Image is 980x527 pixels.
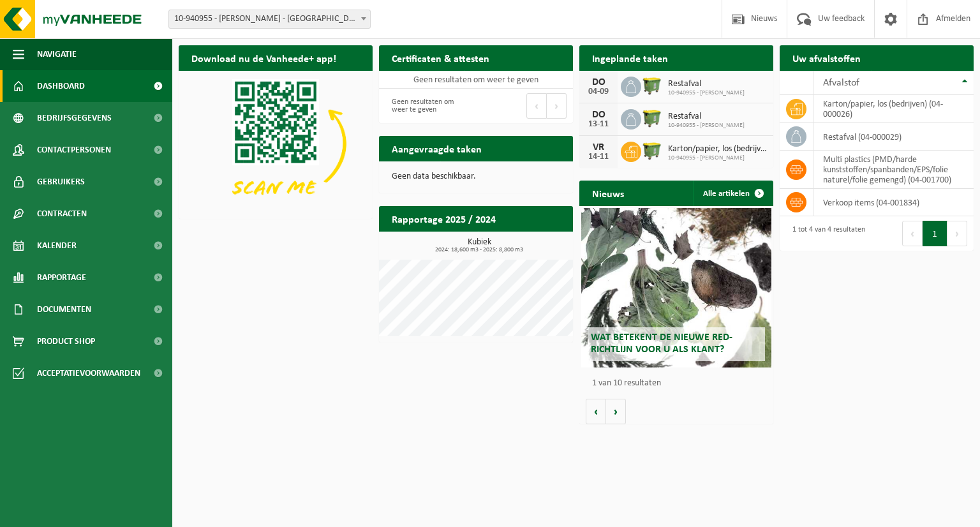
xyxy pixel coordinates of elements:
[37,70,85,102] span: Dashboard
[823,78,859,88] span: Afvalstof
[392,172,560,181] p: Geen data beschikbaar.
[379,206,509,231] h2: Rapportage 2025 / 2024
[179,45,349,70] h2: Download nu de Vanheede+ app!
[592,379,767,388] p: 1 van 10 resultaten
[37,325,95,357] span: Product Shop
[813,151,974,189] td: multi plastics (PMD/harde kunststoffen/spanbanden/EPS/folie naturel/folie gemengd) (04-001700)
[385,238,573,253] h3: Kubiek
[586,77,611,87] div: DO
[581,208,771,367] a: Wat betekent de nieuwe RED-richtlijn voor u als klant?
[693,181,772,206] a: Alle artikelen
[606,399,626,424] button: Volgende
[586,142,611,152] div: VR
[526,93,547,119] button: Previous
[586,120,611,129] div: 13-11
[37,357,140,389] span: Acceptatievoorwaarden
[813,95,974,123] td: karton/papier, los (bedrijven) (04-000026)
[668,112,745,122] span: Restafval
[379,71,573,89] td: Geen resultaten om weer te geven
[169,10,370,28] span: 10-940955 - DECKERS MARC CVBA - KALMTHOUT
[923,221,947,246] button: 1
[813,123,974,151] td: restafval (04-000029)
[37,102,112,134] span: Bedrijfsgegevens
[37,262,86,293] span: Rapportage
[586,110,611,120] div: DO
[385,92,470,120] div: Geen resultaten om weer te geven
[668,79,745,89] span: Restafval
[579,45,681,70] h2: Ingeplande taken
[379,136,494,161] h2: Aangevraagde taken
[668,144,767,154] span: Karton/papier, los (bedrijven)
[786,219,865,248] div: 1 tot 4 van 4 resultaten
[478,231,572,256] a: Bekijk rapportage
[813,189,974,216] td: verkoop items (04-001834)
[947,221,967,246] button: Next
[668,89,745,97] span: 10-940955 - [PERSON_NAME]
[641,75,663,96] img: WB-1100-HPE-GN-51
[37,293,91,325] span: Documenten
[579,181,637,205] h2: Nieuws
[586,399,606,424] button: Vorige
[641,140,663,161] img: WB-1100-HPE-GN-51
[668,122,745,130] span: 10-940955 - [PERSON_NAME]
[37,230,77,262] span: Kalender
[37,166,85,198] span: Gebruikers
[168,10,371,29] span: 10-940955 - DECKERS MARC CVBA - KALMTHOUT
[37,38,77,70] span: Navigatie
[780,45,873,70] h2: Uw afvalstoffen
[641,107,663,129] img: WB-1100-HPE-GN-51
[385,247,573,253] span: 2024: 18,600 m3 - 2025: 8,800 m3
[591,332,732,355] span: Wat betekent de nieuwe RED-richtlijn voor u als klant?
[179,71,373,216] img: Download de VHEPlus App
[547,93,567,119] button: Next
[586,87,611,96] div: 04-09
[902,221,923,246] button: Previous
[37,134,111,166] span: Contactpersonen
[586,152,611,161] div: 14-11
[379,45,502,70] h2: Certificaten & attesten
[668,154,767,162] span: 10-940955 - [PERSON_NAME]
[37,198,87,230] span: Contracten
